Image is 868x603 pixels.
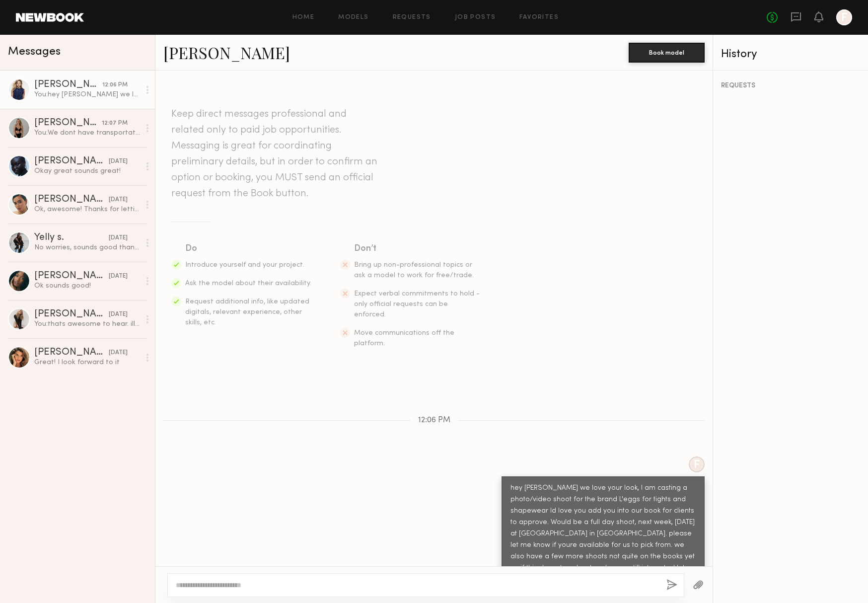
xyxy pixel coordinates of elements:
div: 12:07 PM [102,119,128,128]
div: Yelly s. [34,233,109,243]
div: [PERSON_NAME] [34,309,109,319]
div: You: We dont have transportation but we can pick up from the train that is closest to the studio.... [34,128,140,138]
a: F [836,9,852,25]
div: [DATE] [109,157,128,166]
div: [PERSON_NAME] [34,80,102,90]
div: Okay great sounds great! [34,166,140,176]
div: [DATE] [109,348,128,358]
div: [PERSON_NAME] [34,118,102,128]
span: Introduce yourself and your project. [185,262,304,268]
span: 12:06 PM [418,416,450,425]
div: History [721,49,860,60]
div: No worries, sounds good thank you! [34,243,140,252]
div: [DATE] [109,233,128,243]
div: 12:06 PM [102,80,128,90]
div: [PERSON_NAME] [34,156,109,166]
div: [DATE] [109,195,128,205]
span: Ask the model about their availability. [185,280,311,287]
span: Bring up non-professional topics or ask a model to work for free/trade. [354,262,474,279]
span: Expect verbal commitments to hold - only official requests can be enforced. [354,291,480,318]
span: Move communications off the platform. [354,330,454,347]
a: Book model [629,48,705,56]
div: [PERSON_NAME] [34,195,109,205]
a: Models [338,14,368,21]
div: Ok sounds good! [34,281,140,291]
header: Keep direct messages professional and related only to paid job opportunities. Messaging is great ... [171,106,380,202]
a: [PERSON_NAME] [163,42,290,63]
span: Messages [8,46,61,58]
button: Book model [629,43,705,63]
div: Ok, awesome! Thanks for letting me know. Looking forward to hearing from you regarding the 23rd s... [34,205,140,214]
div: [DATE] [109,310,128,319]
span: Request additional info, like updated digitals, relevant experience, other skills, etc. [185,299,309,326]
a: Favorites [519,14,559,21]
div: Great! I look forward to it [34,358,140,367]
a: Home [292,14,315,21]
div: [PERSON_NAME] [34,348,109,358]
div: [DATE] [109,272,128,281]
div: hey [PERSON_NAME] we love your look, I am casting a photo/video shoot for the brand L'eggs for ti... [510,483,696,586]
div: Don’t [354,242,481,256]
a: Requests [393,14,431,21]
a: Job Posts [455,14,496,21]
div: REQUESTS [721,82,860,89]
div: Do [185,242,312,256]
div: You: thats awesome to hear. ill get your profile over and let you know with in a few days to a we... [34,319,140,329]
div: [PERSON_NAME] [34,271,109,281]
div: You: hey [PERSON_NAME] we love your look, I am casting a photo/video shoot for the brand L'eggs f... [34,90,140,99]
